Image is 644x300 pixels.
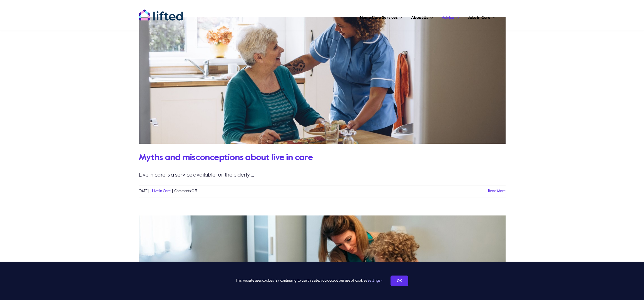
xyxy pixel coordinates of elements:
[409,8,434,25] a: About Us
[440,8,461,25] a: Advice
[139,9,183,15] a: lifted-logo
[139,171,506,180] p: Live in care is a service available for the elderly ...
[236,276,382,285] span: This website uses cookies. By continuing to use this site, you accept our use of cookies.
[152,189,171,193] a: Live In Care
[488,189,505,193] a: More on Myths and misconceptions about live in care
[391,276,408,286] a: OK
[360,13,397,22] span: Home Care Services
[411,13,428,22] span: About Us
[468,13,491,22] span: Jobs in Care
[442,13,454,22] span: Advice
[201,8,497,25] nav: Main Menu
[148,189,152,193] span: |
[358,8,404,25] a: Home Care Services
[139,189,149,193] span: [DATE]
[139,153,313,162] a: Myths and misconceptions about live in care
[367,279,382,282] a: Settings
[174,189,197,193] span: Comments Off
[171,189,174,193] span: |
[466,8,497,25] a: Jobs in Care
